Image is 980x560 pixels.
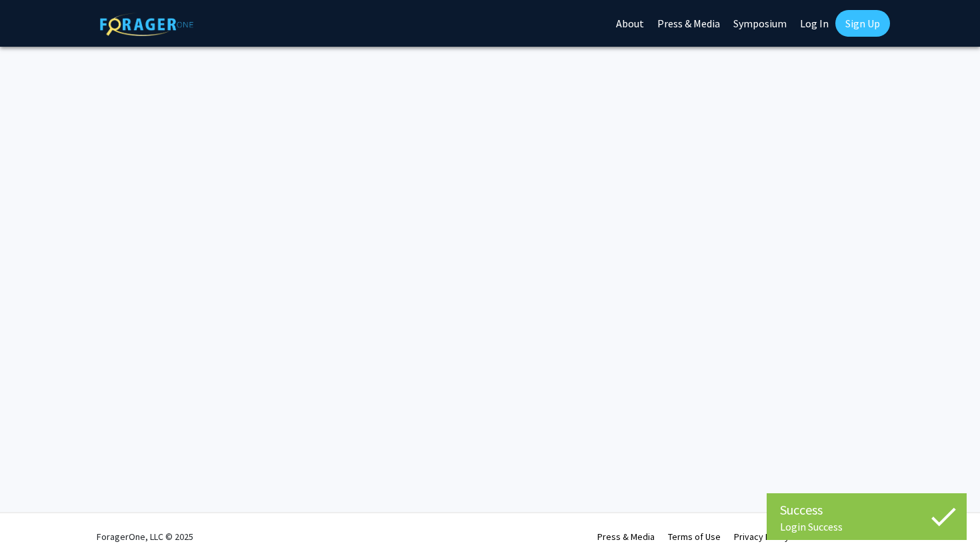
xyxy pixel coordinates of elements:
[597,531,655,543] a: Press & Media
[100,13,193,36] img: ForagerOne Logo
[97,513,193,560] div: ForagerOne, LLC © 2025
[734,531,789,543] a: Privacy Policy
[668,531,721,543] a: Terms of Use
[835,10,890,37] a: Sign Up
[780,520,953,533] div: Login Success
[780,500,953,520] div: Success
